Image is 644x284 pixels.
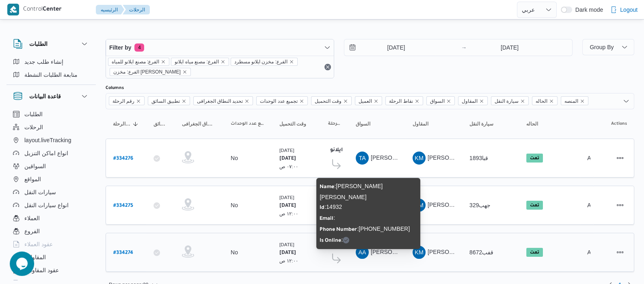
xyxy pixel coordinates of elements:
[590,44,614,50] span: Group By
[320,215,335,221] span: :
[24,239,53,249] span: عقود العملاء
[458,96,488,105] span: المقاول
[344,39,437,56] input: Press the down key to open a popover containing a calendar.
[549,99,554,104] button: Remove الحاله from selection in this group
[24,200,69,210] span: انواع سيارات النقل
[299,99,304,104] button: Remove تجميع عدد الوحدات from selection in this group
[385,96,423,105] span: نقاط الرحلة
[320,227,357,233] b: Phone Number
[430,97,445,106] span: السواق
[10,212,93,225] button: العملاء
[24,174,41,184] span: المواقع
[112,58,159,65] span: الفرع: مصنع ايلانو للمياه
[231,249,238,256] div: No
[234,58,287,65] span: الفرع: مخزن ايلانو مسطرد
[520,99,525,104] button: Remove سيارة النقل from selection in this group
[182,121,216,127] span: تحديد النطاق الجغرافى
[413,152,426,165] div: Khald Mmdoh Hassan Muhammad Alabs
[495,97,519,106] span: سيارة النقل
[24,161,46,171] span: السواقين
[279,164,298,169] small: ٠٧:٠٠ ص
[389,97,413,106] span: نقاط الرحلة
[179,117,219,130] button: تحديد النطاق الجغرافى
[564,97,578,106] span: المنصه
[356,152,369,165] div: Tamar Abadallah Aid Hassan
[428,249,523,255] span: [PERSON_NAME] [PERSON_NAME]
[323,62,333,72] button: Remove
[106,39,334,56] button: Filter by4 active filters
[469,39,550,56] input: Press the down key to open a popover containing a calendar.
[175,58,218,65] span: الفرع: مصنع مياه ايلانو
[469,121,493,127] span: سيارة النقل
[469,155,488,161] span: قبا1893
[6,55,96,85] div: الطلبات
[582,39,634,55] button: Group By
[113,247,133,258] a: #334274
[311,96,352,105] span: وقت التحميل
[289,59,294,64] button: remove selected entity
[526,154,543,163] span: تمت
[24,148,68,158] span: انواع اماكن التنزيل
[256,96,308,105] span: تجميع عدد الوحدات
[428,154,523,161] span: [PERSON_NAME] [PERSON_NAME]
[10,68,93,81] button: متابعة الطلبات النشطة
[526,201,543,210] span: تمت
[109,96,145,105] span: رقم الرحلة
[614,152,627,165] button: Actions
[320,205,324,211] b: Id
[113,153,133,164] a: #334276
[279,147,294,153] small: [DATE]
[614,246,627,259] button: Actions
[29,91,61,101] h3: قاعدة البيانات
[343,99,348,104] button: Remove وقت التحميل from selection in this group
[10,264,93,277] button: عقود المقاولين
[8,251,34,276] iframe: chat widget
[532,96,558,105] span: الحاله
[112,97,134,106] span: رقم الرحلة
[355,96,382,105] span: العميل
[580,99,585,104] button: Remove المنصه from selection in this group
[24,213,40,223] span: العملاء
[413,121,428,127] span: المقاول
[526,121,538,127] span: الحاله
[123,5,150,15] button: الرحلات
[113,156,133,162] b: # 334276
[320,204,342,210] span: : 14932
[231,121,265,127] span: تجميع عدد الوحدات
[24,187,56,197] span: سيارات النقل
[446,99,451,104] button: Remove السواق from selection in this group
[10,134,93,147] button: layout.liveTracking
[415,99,419,104] button: Remove نقاط الرحلة from selection in this group
[279,121,306,127] span: وقت التحميل
[587,249,603,256] span: Admin
[428,202,523,208] span: [PERSON_NAME] [PERSON_NAME]
[359,152,365,165] span: TA
[328,121,341,127] span: نقاط الرحلة
[43,7,62,13] b: Center
[279,203,296,209] b: [DATE]
[623,98,629,104] button: Open list of options
[244,99,249,104] button: Remove تحديد النطاق الجغرافى from selection in this group
[96,5,124,15] button: الرئيسيه
[374,99,378,104] button: Remove العميل from selection in this group
[161,59,166,64] button: remove selected entity
[607,2,641,18] button: Logout
[530,156,539,161] b: تمت
[320,216,333,222] b: Email
[279,250,296,256] b: [DATE]
[110,117,142,130] button: رقم الرحلةSorted in descending order
[426,96,455,105] span: السواق
[10,251,93,264] button: المقاولين
[620,5,638,15] span: Logout
[526,248,543,257] span: تمت
[29,39,48,49] h3: الطلبات
[24,122,43,132] span: الرحلات
[276,117,317,130] button: وقت التحميل
[279,258,298,263] small: ١٢:٠٠ ص
[371,154,417,161] span: [PERSON_NAME]
[108,58,169,66] span: الفرع: مصنع ايلانو للمياه
[584,117,590,130] button: المنصه
[231,58,298,66] span: الفرع: مخزن ايلانو مسطرد
[113,68,181,76] span: الفرع: مخزن [PERSON_NAME]
[6,108,96,284] div: قاعدة البيانات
